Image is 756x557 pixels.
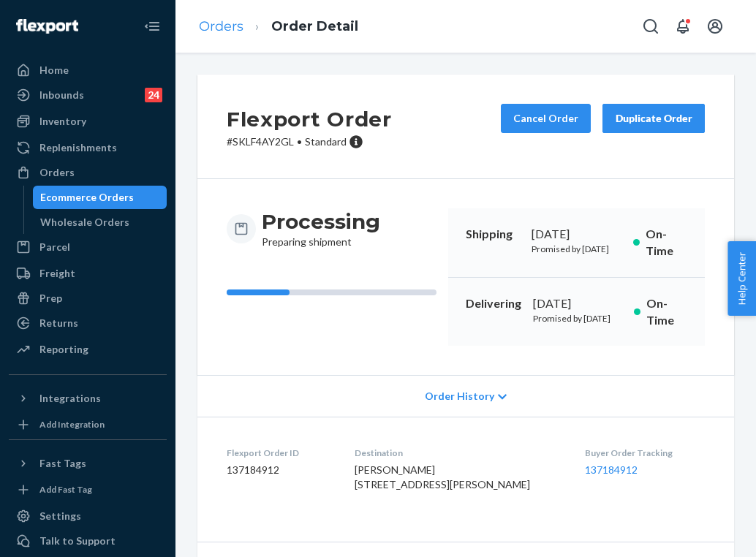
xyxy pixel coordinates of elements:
div: Duplicate Order [615,111,692,126]
div: Ecommerce Orders [40,190,134,205]
p: On-Time [646,295,687,329]
div: Add Fast Tag [39,483,92,496]
a: Prep [9,287,167,310]
p: On-Time [646,226,687,259]
a: Inventory [9,110,167,133]
a: Reporting [9,338,167,361]
div: Replenishments [39,140,117,155]
a: Replenishments [9,136,167,159]
div: Settings [39,509,81,523]
p: Shipping [466,226,520,243]
a: Add Integration [9,416,167,433]
ol: breadcrumbs [187,5,370,48]
div: Preparing shipment [262,208,380,249]
dt: Flexport Order ID [227,447,331,459]
div: Talk to Support [39,534,116,548]
div: Returns [39,316,78,330]
button: Open notifications [668,12,698,41]
button: Open account menu [700,12,730,41]
div: [DATE] [532,226,621,243]
div: Inbounds [39,88,84,102]
button: Integrations [9,387,167,410]
a: Home [9,58,167,82]
a: Orders [199,18,243,34]
div: Freight [39,266,75,281]
dt: Destination [355,447,562,459]
button: Cancel Order [501,104,591,133]
dd: 137184912 [227,463,331,477]
p: # SKLF4AY2GL [227,134,392,149]
span: Order History [425,389,494,403]
button: Close Navigation [137,12,167,41]
div: Integrations [39,391,101,406]
a: Returns [9,311,167,335]
div: Home [39,63,69,77]
a: Add Fast Tag [9,481,167,499]
div: Reporting [39,342,88,357]
div: Parcel [39,240,70,254]
a: Parcel [9,235,167,259]
p: Promised by [DATE] [533,312,622,325]
h2: Flexport Order [227,104,392,134]
div: Inventory [39,114,86,129]
div: Orders [39,165,75,180]
a: Talk to Support [9,529,167,553]
a: Ecommerce Orders [33,186,167,209]
a: Settings [9,504,167,528]
span: Standard [305,135,347,148]
button: Duplicate Order [602,104,705,133]
button: Fast Tags [9,452,167,475]
div: 24 [145,88,162,102]
div: [DATE] [533,295,622,312]
button: Help Center [727,241,756,316]
span: [PERSON_NAME] [STREET_ADDRESS][PERSON_NAME] [355,463,530,490]
div: Prep [39,291,62,306]
button: Open Search Box [636,12,665,41]
h3: Processing [262,208,380,235]
a: Orders [9,161,167,184]
a: 137184912 [585,463,638,476]
a: Order Detail [271,18,358,34]
p: Promised by [DATE] [532,243,621,255]
p: Delivering [466,295,521,312]
span: • [297,135,302,148]
div: Wholesale Orders [40,215,129,230]
a: Inbounds24 [9,83,167,107]
div: Add Integration [39,418,105,431]
a: Wholesale Orders [33,211,167,234]
a: Freight [9,262,167,285]
dt: Buyer Order Tracking [585,447,705,459]
div: Fast Tags [39,456,86,471]
img: Flexport logo [16,19,78,34]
